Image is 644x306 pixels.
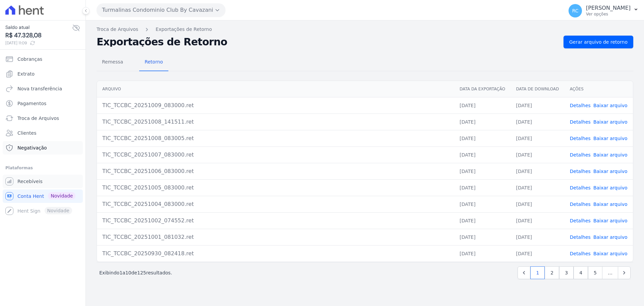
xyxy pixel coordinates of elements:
[102,217,449,225] div: TIC_TCCBC_20251002_074552.ret
[511,179,565,196] td: [DATE]
[5,40,72,46] span: [DATE] 11:09
[17,144,47,151] span: Negativação
[593,169,628,174] a: Baixar arquivo
[3,126,83,140] a: Clientes
[569,39,628,45] span: Gerar arquivo de retorno
[3,175,83,188] a: Recebíveis
[570,136,591,141] a: Detalhes
[454,179,511,196] td: [DATE]
[17,71,35,77] span: Extrato
[137,270,146,275] span: 125
[570,234,591,240] a: Detalhes
[5,31,72,40] span: R$ 47.328,08
[570,152,591,158] a: Detalhes
[454,114,511,130] td: [DATE]
[3,82,83,95] a: Nova transferência
[593,119,628,125] a: Baixar arquivo
[454,130,511,146] td: [DATE]
[454,212,511,229] td: [DATE]
[593,136,628,141] a: Baixar arquivo
[530,266,545,279] a: 1
[5,52,80,218] nav: Sidebar
[559,266,574,279] a: 3
[593,251,628,256] a: Baixar arquivo
[119,270,122,275] span: 1
[574,266,588,279] a: 4
[593,152,628,158] a: Baixar arquivo
[17,85,62,92] span: Nova transferência
[97,37,558,47] h2: Exportações de Retorno
[98,55,127,69] span: Remessa
[511,245,565,262] td: [DATE]
[511,130,565,146] td: [DATE]
[3,97,83,110] a: Pagamentos
[588,266,602,279] a: 5
[618,266,631,279] a: Next
[545,266,559,279] a: 2
[563,1,644,20] button: RC [PERSON_NAME] Ver opções
[454,245,511,262] td: [DATE]
[518,266,530,279] a: Previous
[17,56,42,62] span: Cobranças
[17,100,46,107] span: Pagamentos
[454,163,511,179] td: [DATE]
[593,103,628,108] a: Baixar arquivo
[570,218,591,223] a: Detalhes
[139,54,168,71] a: Retorno
[17,115,59,122] span: Troca de Arquivos
[454,97,511,114] td: [DATE]
[565,81,633,97] th: Ações
[99,269,172,276] p: Exibindo a de resultados.
[102,200,449,208] div: TIC_TCCBC_20251004_083000.ret
[102,250,449,258] div: TIC_TCCBC_20250930_082418.ret
[3,112,83,125] a: Troca de Arquivos
[511,97,565,114] td: [DATE]
[570,185,591,190] a: Detalhes
[156,26,212,33] a: Exportações de Retorno
[102,167,449,175] div: TIC_TCCBC_20251006_083000.ret
[3,67,83,81] a: Extrato
[593,202,628,207] a: Baixar arquivo
[97,81,454,97] th: Arquivo
[511,212,565,229] td: [DATE]
[454,146,511,163] td: [DATE]
[602,266,618,279] span: …
[570,202,591,207] a: Detalhes
[593,218,628,223] a: Baixar arquivo
[48,192,75,200] span: Novidade
[17,178,43,185] span: Recebíveis
[141,55,167,69] span: Retorno
[511,114,565,130] td: [DATE]
[17,193,44,200] span: Conta Hent
[102,101,449,110] div: TIC_TCCBC_20251009_083000.ret
[570,169,591,174] a: Detalhes
[511,146,565,163] td: [DATE]
[97,54,128,71] a: Remessa
[586,11,631,17] p: Ver opções
[97,3,225,17] button: Turmalinas Condominio Club By Cavazani
[102,184,449,192] div: TIC_TCCBC_20251005_083000.ret
[97,26,633,33] nav: Breadcrumb
[3,189,83,203] a: Conta Hent Novidade
[511,81,565,97] th: Data de Download
[17,130,36,136] span: Clientes
[102,118,449,126] div: TIC_TCCBC_20251008_141511.ret
[511,229,565,245] td: [DATE]
[454,196,511,212] td: [DATE]
[102,233,449,241] div: TIC_TCCBC_20251001_081032.ret
[125,270,131,275] span: 10
[586,5,631,11] p: [PERSON_NAME]
[572,8,579,13] span: RC
[570,119,591,125] a: Detalhes
[454,229,511,245] td: [DATE]
[563,36,633,48] a: Gerar arquivo de retorno
[454,81,511,97] th: Data da Exportação
[570,103,591,108] a: Detalhes
[5,24,72,31] span: Saldo atual
[511,196,565,212] td: [DATE]
[5,164,80,172] div: Plataformas
[570,251,591,256] a: Detalhes
[511,163,565,179] td: [DATE]
[3,141,83,155] a: Negativação
[97,26,138,33] a: Troca de Arquivos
